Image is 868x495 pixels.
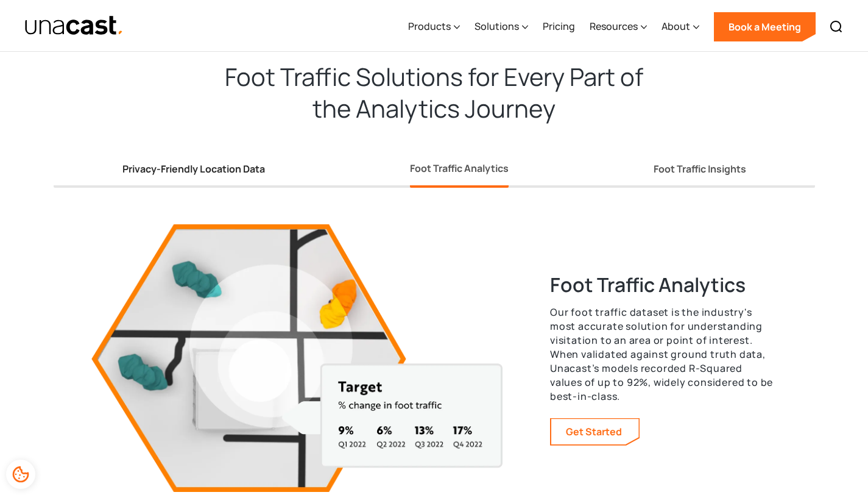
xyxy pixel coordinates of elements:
div: Resources [590,19,638,34]
a: Pricing [543,2,575,52]
div: Privacy-Friendly Location Data [122,163,265,176]
p: Our foot traffic dataset is the industry's most accurate solution for understanding visitation to... [550,305,777,404]
div: Solutions [475,19,519,34]
a: home [24,15,124,37]
div: Foot Traffic Analytics [410,161,509,176]
div: Products [408,2,460,52]
div: Products [408,19,451,34]
img: 3d visualization of city tile of the Foot Traffic Analytics [91,224,503,492]
div: Cookie Preferences [6,460,35,489]
a: Book a meeting to discover our foot traffic data capabilities [551,419,639,444]
h3: Foot Traffic Analytics [550,271,777,298]
img: Unacast text logo [24,15,124,37]
h2: Foot Traffic Solutions for Every Part of the Analytics Journey [191,46,678,124]
div: Resources [590,2,647,52]
div: About [662,2,699,52]
img: Search icon [829,20,844,34]
a: Book a Meeting [714,12,816,41]
div: Foot Traffic Insights [654,163,746,176]
div: About [662,19,690,34]
div: Solutions [475,2,528,52]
